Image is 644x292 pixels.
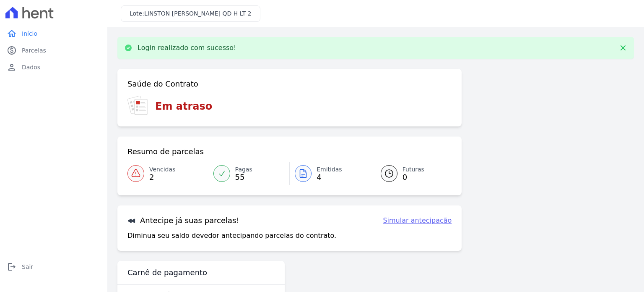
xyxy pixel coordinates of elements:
[149,174,175,181] span: 2
[22,263,33,271] span: Sair
[235,174,252,181] span: 55
[127,216,239,226] h3: Antecipe já suas parcelas!
[130,9,252,18] h3: Lote:
[127,231,336,241] p: Diminua seu saldo devedor antecipando parcelas do contrato.
[402,165,424,174] span: Futuras
[7,262,17,272] i: logout
[144,10,252,17] span: LINSTON [PERSON_NAME] QD H LT 2
[7,62,17,72] i: person
[22,63,40,71] span: Dados
[371,162,452,185] a: Futuras 0
[290,162,371,185] a: Emitidas 4
[3,25,104,42] a: homeInício
[127,162,208,185] a: Vencidas 2
[22,29,37,38] span: Início
[3,59,104,76] a: personDados
[7,45,17,55] i: paid
[127,147,204,157] h3: Resumo de parcelas
[235,165,252,174] span: Pagas
[7,29,17,39] i: home
[383,216,452,226] a: Simular antecipação
[149,165,175,174] span: Vencidas
[138,44,236,52] p: Login realizado com sucesso!
[127,79,198,89] h3: Saúde do Contrato
[3,42,104,59] a: paidParcelas
[3,258,104,275] a: logoutSair
[127,268,207,278] h3: Carnê de pagamento
[402,174,424,181] span: 0
[317,174,342,181] span: 4
[208,162,290,185] a: Pagas 55
[155,99,212,114] h3: Em atraso
[317,165,342,174] span: Emitidas
[22,46,46,55] span: Parcelas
